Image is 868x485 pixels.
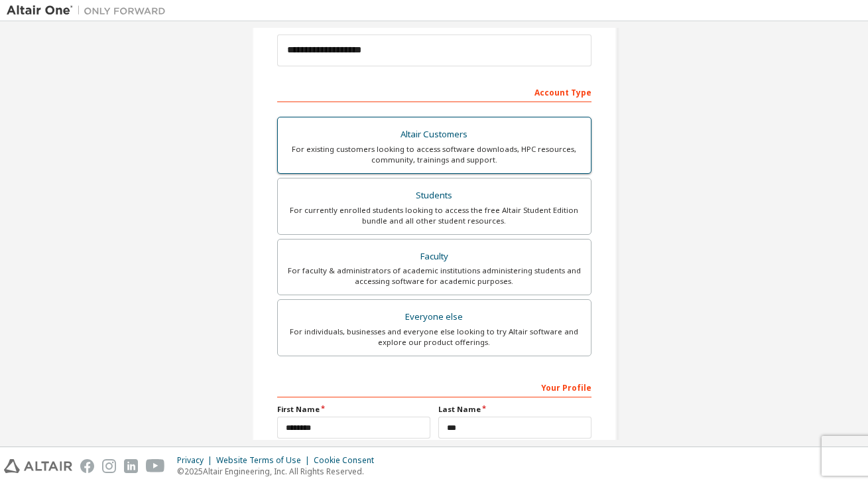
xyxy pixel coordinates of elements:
[216,455,314,466] div: Website Terms of Use
[277,404,430,415] label: First Name
[124,459,138,473] img: linkedin.svg
[314,455,382,466] div: Cookie Consent
[102,459,116,473] img: instagram.svg
[177,466,382,477] p: © 2025 Altair Engineering, Inc. All Rights Reserved.
[286,125,583,144] div: Altair Customers
[286,186,583,205] div: Students
[286,265,583,287] div: For faculty & administrators of academic institutions administering students and accessing softwa...
[286,144,583,165] div: For existing customers looking to access software downloads, HPC resources, community, trainings ...
[7,4,172,17] img: Altair One
[286,247,583,266] div: Faculty
[80,459,94,473] img: facebook.svg
[177,455,216,466] div: Privacy
[438,404,591,415] label: Last Name
[286,205,583,226] div: For currently enrolled students looking to access the free Altair Student Edition bundle and all ...
[277,376,591,397] div: Your Profile
[277,81,591,102] div: Account Type
[146,459,165,473] img: youtube.svg
[286,308,583,326] div: Everyone else
[4,459,72,473] img: altair_logo.svg
[286,326,583,348] div: For individuals, businesses and everyone else looking to try Altair software and explore our prod...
